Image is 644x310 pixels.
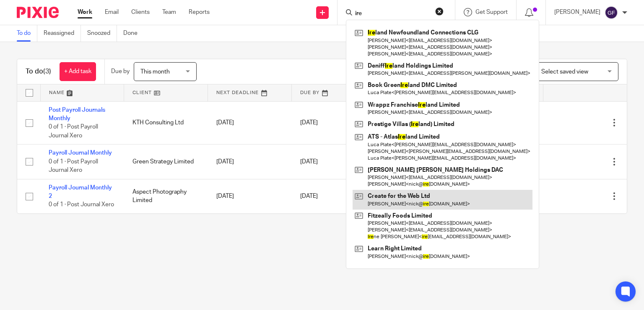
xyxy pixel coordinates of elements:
span: [DATE] [300,193,318,199]
span: (3) [43,68,51,75]
td: KTH Consulting Ltd [124,101,208,144]
span: Get Support [475,9,508,15]
span: 0 of 1 · Post Payroll Journal Xero [49,159,98,173]
img: svg%3E [605,6,618,19]
a: Work [78,8,92,16]
a: Reassigned [44,25,81,42]
a: Email [105,8,119,16]
a: To do [17,25,37,42]
a: Post Payroll Journals Monthly [49,107,105,121]
img: Pixie [17,7,59,18]
span: Select saved view [541,69,588,75]
a: Done [123,25,144,42]
td: Green Strategy Limited [124,144,208,179]
a: Team [162,8,176,16]
p: Due by [111,67,130,76]
td: [DATE] [208,101,292,144]
a: Reports [189,8,210,16]
p: [PERSON_NAME] [554,8,600,16]
span: This month [140,69,170,75]
a: Payroll Journal Monthly 2 [49,185,112,199]
button: Clear [435,7,444,16]
td: [DATE] [208,144,292,179]
td: Aspect Photography Limited [124,179,208,213]
a: Payroll Journal Monthly [49,150,112,156]
a: + Add task [60,62,96,81]
h1: To do [26,67,51,76]
span: 0 of 1 · Post Journal Xero [49,202,114,208]
span: [DATE] [300,159,318,165]
a: Clients [131,8,150,16]
td: [DATE] [208,179,292,213]
span: [DATE] [300,120,318,126]
a: Snoozed [87,25,117,42]
span: 0 of 1 · Post Payroll Journal Xero [49,124,98,139]
input: Search [354,10,430,18]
